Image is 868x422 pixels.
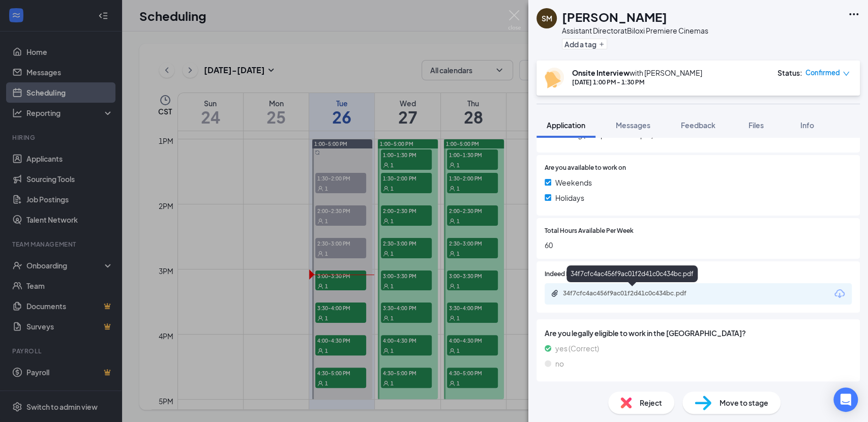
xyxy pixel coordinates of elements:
span: Move to stage [720,397,768,408]
b: Onsite Interview [572,68,630,77]
span: Indeed Resume [545,269,589,279]
div: with [PERSON_NAME] [572,68,702,78]
span: Messages [616,120,650,130]
span: yes (Correct) [555,343,599,354]
div: Open Intercom Messenger [833,387,858,412]
span: Feedback [681,120,715,130]
span: down [843,70,850,77]
span: no [555,358,564,369]
span: Files [749,120,764,130]
a: Paperclip34f7cfc4ac456f9ac01f2d41c0c434bc.pdf [551,289,715,299]
span: Application [547,120,585,130]
div: SM [542,13,552,23]
span: Holidays [555,192,584,203]
span: Are you legally eligible to work in the [GEOGRAPHIC_DATA]? [545,327,852,339]
div: Assistant Director at Biloxi Premiere Cinemas [562,25,708,36]
span: Total Hours Available Per Week [545,226,634,236]
span: Info [800,120,814,130]
div: 34f7cfc4ac456f9ac01f2d41c0c434bc.pdf [563,289,705,297]
h1: [PERSON_NAME] [562,8,667,25]
div: Status : [777,68,802,78]
span: Weekends [555,177,592,188]
svg: Download [833,288,846,300]
span: Are you available to work on [545,163,626,173]
span: 60 [545,239,852,251]
div: [DATE] 1:00 PM - 1:30 PM [572,78,702,86]
svg: Plus [598,41,605,47]
svg: Paperclip [551,289,559,297]
div: 34f7cfc4ac456f9ac01f2d41c0c434bc.pdf [566,265,698,282]
svg: Ellipses [848,8,860,20]
button: PlusAdd a tag [562,39,607,49]
span: Reject [640,397,662,408]
span: Confirmed [805,68,840,78]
